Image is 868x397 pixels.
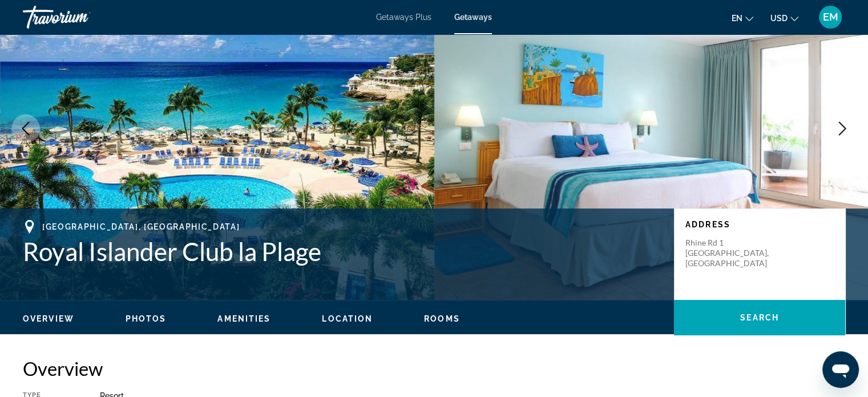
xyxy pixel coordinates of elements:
button: Change language [732,10,753,26]
button: Previous image [11,114,40,143]
p: Rhine Rd 1 [GEOGRAPHIC_DATA], [GEOGRAPHIC_DATA] [685,238,777,268]
button: Next image [828,114,857,143]
button: Amenities [217,314,271,324]
span: Location [322,314,373,323]
button: Photos [126,314,167,324]
span: EM [823,11,838,23]
h2: Overview [23,357,845,380]
span: en [732,14,742,23]
span: [GEOGRAPHIC_DATA], [GEOGRAPHIC_DATA] [42,222,240,231]
a: Getaways [454,13,492,22]
span: Amenities [217,314,271,323]
span: Rooms [424,314,460,323]
span: USD [770,14,788,23]
button: Search [674,300,845,335]
a: Travorium [23,2,137,32]
span: Overview [23,314,74,323]
button: Location [322,314,373,324]
button: Overview [23,314,74,324]
h1: Royal Islander Club la Plage [23,236,663,266]
button: Change currency [770,10,798,26]
a: Getaways Plus [376,13,431,22]
span: Photos [126,314,167,323]
button: Rooms [424,314,460,324]
iframe: Button to launch messaging window [822,351,859,388]
button: User Menu [815,5,845,29]
p: Address [685,220,834,229]
span: Search [740,313,779,322]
